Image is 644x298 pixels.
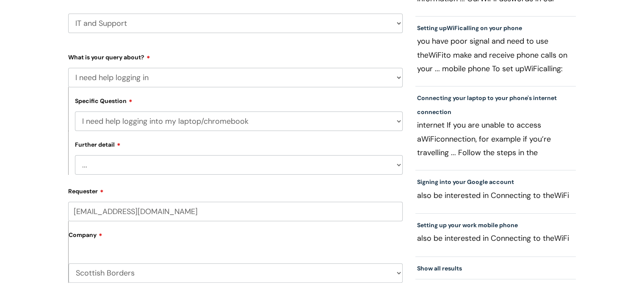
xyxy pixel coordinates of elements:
span: WiFi [447,24,459,32]
span: WiFi [428,50,443,60]
label: Further detail [75,140,121,148]
p: also be interested in Connecting to the [417,231,575,245]
p: also be interested in Connecting to the [417,189,575,202]
span: WiFi [524,64,539,74]
p: you have poor signal and need to use the to make and receive phone calls on your ... mobile phone... [417,34,575,75]
a: Setting up your work mobile phone [417,221,518,229]
label: Company [69,228,403,248]
p: internet If you are unable to access a connection, for example if you’re travelling ... Follow th... [417,118,575,159]
label: Specific Question [75,96,133,105]
a: Setting upWiFicalling on your phone [417,24,522,32]
a: Signing into your Google account [417,178,514,186]
label: Requester [68,185,403,195]
input: Email [68,202,403,221]
span: WiFi [554,190,569,201]
label: What is your query about? [68,51,403,61]
a: Connecting your laptop to your phone's internet connection [417,94,557,115]
span: WiFi [554,233,569,243]
a: Show all results [417,265,462,272]
span: WiFi [421,134,436,144]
